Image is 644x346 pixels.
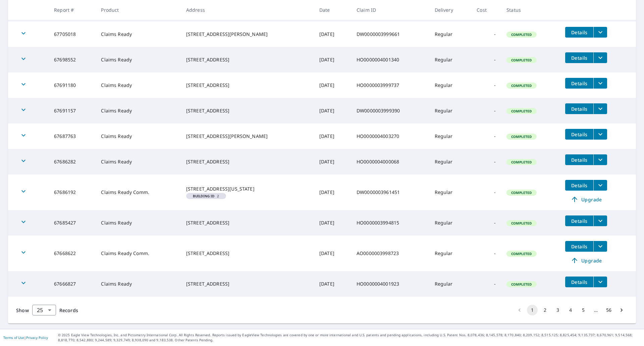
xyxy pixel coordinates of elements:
[49,21,96,47] td: 67705018
[591,307,601,313] div: …
[565,78,593,89] button: detailsBtn-67691180
[49,72,96,98] td: 67691180
[593,78,607,89] button: filesDropdownBtn-67691180
[569,80,589,87] span: Details
[507,190,536,195] span: Completed
[471,210,501,236] td: -
[186,107,309,114] div: [STREET_ADDRESS]
[565,27,593,38] button: detailsBtn-67705018
[351,149,429,175] td: HO0000004000068
[565,154,593,165] button: detailsBtn-67686282
[565,255,607,266] a: Upgrade
[96,210,180,236] td: Claims Ready
[565,241,593,252] button: detailsBtn-67668622
[429,72,472,98] td: Regular
[96,175,180,210] td: Claims Ready Comm.
[96,149,180,175] td: Claims Ready
[351,123,429,149] td: HO0000004003270
[186,186,309,192] div: [STREET_ADDRESS][US_STATE]
[565,194,607,205] a: Upgrade
[49,175,96,210] td: 67686192
[471,123,501,149] td: -
[507,282,536,287] span: Completed
[49,210,96,236] td: 67685427
[314,175,351,210] td: [DATE]
[507,251,536,256] span: Completed
[314,271,351,297] td: [DATE]
[593,215,607,226] button: filesDropdownBtn-67685427
[593,277,607,287] button: filesDropdownBtn-67666827
[58,333,641,343] p: © 2025 Eagle View Technologies, Inc. and Pictometry International Corp. All Rights Reserved. Repo...
[565,305,576,315] button: Go to page 4
[186,56,309,63] div: [STREET_ADDRESS]
[49,123,96,149] td: 67687763
[569,256,603,264] span: Upgrade
[565,129,593,140] button: detailsBtn-67687763
[351,271,429,297] td: HO0000004001923
[569,55,589,61] span: Details
[351,72,429,98] td: HO0000003999737
[351,175,429,210] td: DW0000003961451
[565,277,593,287] button: detailsBtn-67666827
[429,149,472,175] td: Regular
[96,98,180,123] td: Claims Ready
[429,98,472,123] td: Regular
[507,109,536,113] span: Completed
[351,236,429,271] td: AO0000003998723
[314,210,351,236] td: [DATE]
[471,47,501,72] td: -
[49,149,96,175] td: 67686282
[314,98,351,123] td: [DATE]
[471,98,501,123] td: -
[49,47,96,72] td: 67698552
[471,72,501,98] td: -
[49,271,96,297] td: 67666827
[507,134,536,139] span: Completed
[314,72,351,98] td: [DATE]
[507,160,536,164] span: Completed
[429,123,472,149] td: Regular
[565,215,593,226] button: detailsBtn-67685427
[552,305,563,315] button: Go to page 3
[351,98,429,123] td: DW0000003999390
[16,307,29,313] span: Show
[507,32,536,37] span: Completed
[565,180,593,191] button: detailsBtn-67686192
[429,175,472,210] td: Regular
[540,305,550,315] button: Go to page 2
[314,47,351,72] td: [DATE]
[32,301,56,319] div: 25
[578,305,589,315] button: Go to page 5
[471,149,501,175] td: -
[569,106,589,112] span: Details
[3,336,48,340] p: |
[186,82,309,89] div: [STREET_ADDRESS]
[569,182,589,189] span: Details
[96,271,180,297] td: Claims Ready
[314,21,351,47] td: [DATE]
[189,194,223,198] span: 2
[351,21,429,47] td: DW0000003999661
[314,236,351,271] td: [DATE]
[96,236,180,271] td: Claims Ready Comm.
[186,281,309,287] div: [STREET_ADDRESS]
[59,307,78,313] span: Records
[429,21,472,47] td: Regular
[507,83,536,88] span: Completed
[186,158,309,165] div: [STREET_ADDRESS]
[593,129,607,140] button: filesDropdownBtn-67687763
[26,335,48,340] a: Privacy Policy
[314,149,351,175] td: [DATE]
[569,157,589,163] span: Details
[3,335,24,340] a: Terms of Use
[569,243,589,250] span: Details
[471,236,501,271] td: -
[96,21,180,47] td: Claims Ready
[565,52,593,63] button: detailsBtn-67698552
[507,58,536,62] span: Completed
[569,195,603,203] span: Upgrade
[49,236,96,271] td: 67668622
[32,305,56,315] div: Show 25 records
[429,236,472,271] td: Regular
[429,47,472,72] td: Regular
